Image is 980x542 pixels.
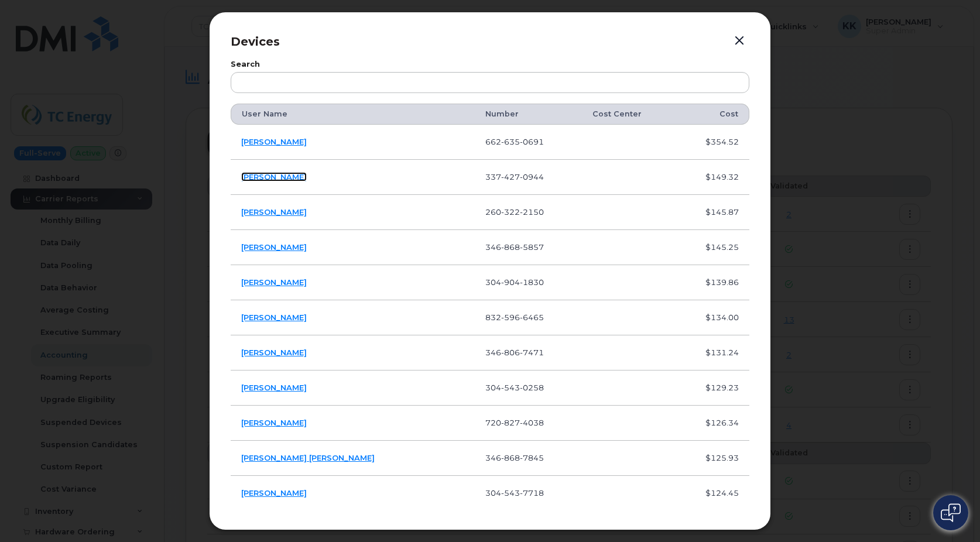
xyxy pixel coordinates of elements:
[520,418,544,427] span: 4038
[485,453,544,462] span: 346
[241,488,307,498] a: [PERSON_NAME]
[501,207,520,217] span: 322
[501,488,520,498] span: 543
[241,313,307,322] a: [PERSON_NAME]
[520,488,544,498] span: 7718
[520,242,544,252] span: 5857
[501,348,520,357] span: 806
[676,265,749,300] td: $139.86
[241,348,307,357] a: [PERSON_NAME]
[485,383,544,392] span: 304
[241,383,307,392] a: [PERSON_NAME]
[520,277,544,287] span: 1830
[520,383,544,392] span: 0258
[485,277,544,287] span: 304
[501,453,520,462] span: 868
[676,476,749,511] td: $124.45
[520,313,544,322] span: 6465
[485,313,544,322] span: 832
[501,242,520,252] span: 868
[485,207,544,217] span: 260
[501,172,520,181] span: 427
[485,242,544,252] span: 346
[520,207,544,217] span: 2150
[520,453,544,462] span: 7845
[241,172,307,181] a: [PERSON_NAME]
[676,160,749,195] td: $149.32
[676,371,749,406] td: $129.23
[241,453,375,462] a: [PERSON_NAME] [PERSON_NAME]
[676,335,749,371] td: $131.24
[241,418,307,427] a: [PERSON_NAME]
[241,277,307,287] a: [PERSON_NAME]
[241,242,307,252] a: [PERSON_NAME]
[676,441,749,476] td: $125.93
[501,277,520,287] span: 904
[676,230,749,265] td: $145.25
[485,348,544,357] span: 346
[501,418,520,427] span: 827
[485,488,544,498] span: 304
[520,172,544,181] span: 0944
[941,503,961,522] img: Open chat
[485,172,544,181] span: 337
[520,348,544,357] span: 7471
[676,195,749,230] td: $145.87
[676,406,749,441] td: $126.34
[241,207,307,217] a: [PERSON_NAME]
[501,313,520,322] span: 596
[501,383,520,392] span: 543
[485,418,544,427] span: 720
[676,300,749,335] td: $134.00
